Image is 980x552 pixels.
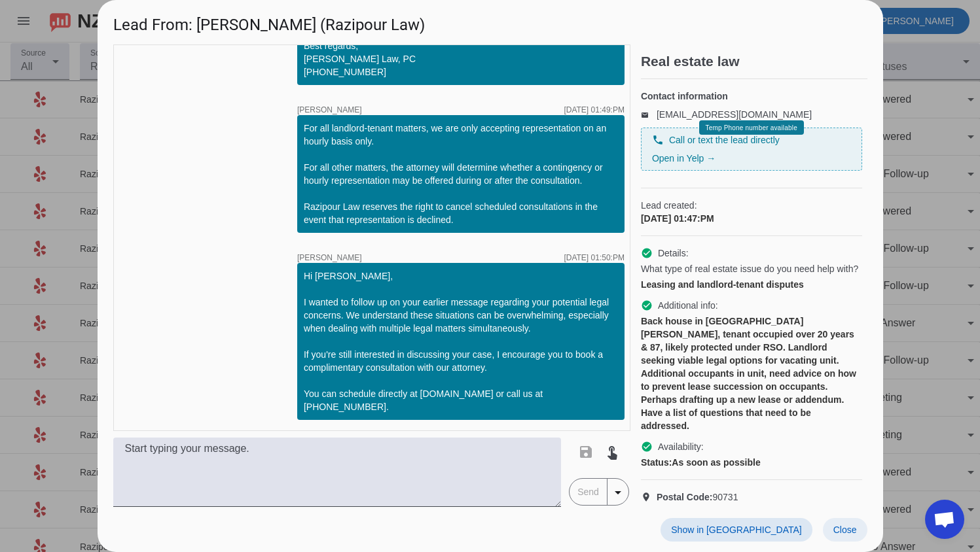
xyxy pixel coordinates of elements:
div: [DATE] 01:47:PM [641,212,862,225]
h2: Real estate law [641,55,867,68]
span: What type of real estate issue do you need help with? [641,262,858,275]
span: Call or text the lead directly [669,133,780,147]
mat-icon: check_circle [641,441,653,453]
div: For all landlord-tenant matters, we are only accepting representation on an hourly basis only. Fo... [304,122,618,226]
mat-icon: check_circle [641,247,653,259]
span: Lead created: [641,199,862,212]
h4: Contact information [641,90,862,103]
div: Open chat [925,500,964,539]
mat-icon: location_on [641,492,657,502]
span: Show in [GEOGRAPHIC_DATA] [671,525,801,535]
mat-icon: phone [652,134,664,146]
a: Open in Yelp → [652,153,716,164]
span: Additional info: [658,299,718,312]
a: [EMAIL_ADDRESS][DOMAIN_NAME] [657,109,812,120]
div: Back house in [GEOGRAPHIC_DATA][PERSON_NAME], tenant occupied over 20 years & 87, likely protecte... [641,315,862,432]
mat-icon: check_circle [641,300,653,311]
span: Details: [658,247,689,260]
span: [PERSON_NAME] [297,106,362,114]
div: Hi [PERSON_NAME], I wanted to follow up on your earlier message regarding your potential legal co... [304,269,618,413]
strong: Postal Code: [657,492,713,502]
span: Availability: [658,440,704,453]
div: [DATE] 01:49:PM [564,106,624,114]
mat-icon: touch_app [604,444,620,460]
strong: Status: [641,457,672,468]
span: Close [833,525,857,535]
button: Close [823,518,867,542]
div: [DATE] 01:50:PM [564,254,624,262]
span: 90731 [657,491,738,504]
div: As soon as possible [641,456,862,469]
span: [PERSON_NAME] [297,254,362,262]
span: Temp Phone number available [705,124,797,131]
button: Show in [GEOGRAPHIC_DATA] [661,518,812,542]
div: Leasing and landlord-tenant disputes [641,278,862,291]
mat-icon: arrow_drop_down [610,485,626,500]
mat-icon: email [641,111,657,118]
